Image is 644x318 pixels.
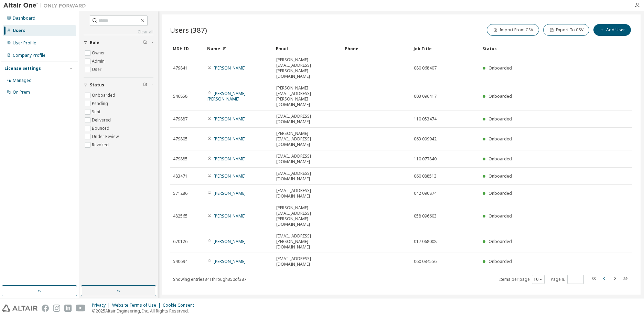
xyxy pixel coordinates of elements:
[276,188,339,199] span: [EMAIL_ADDRESS][DOMAIN_NAME]
[487,24,539,36] button: Import From CSV
[173,276,246,282] span: Showing entries 341 through 350 of 387
[489,93,512,99] span: Onboarded
[76,305,86,312] img: youtube.svg
[534,277,543,282] button: 10
[414,239,437,244] span: 017 068008
[489,190,512,196] span: Onboarded
[92,108,102,116] label: Sent
[414,116,437,122] span: 110 053474
[276,205,339,227] span: [PERSON_NAME][EMAIL_ADDRESS][PERSON_NAME][DOMAIN_NAME]
[414,213,437,219] span: 058 096603
[489,258,512,264] span: Onboarded
[414,191,437,196] span: 042 090874
[90,40,99,45] span: Role
[173,259,187,264] span: 540694
[489,173,512,179] span: Onboarded
[13,40,36,46] div: User Profile
[214,116,246,122] a: [PERSON_NAME]
[482,43,597,54] div: Status
[163,303,198,308] div: Cookie Consent
[489,213,512,219] span: Onboarded
[214,190,246,196] a: [PERSON_NAME]
[414,94,437,99] span: 003 096417
[13,78,32,83] div: Managed
[92,116,112,124] label: Delivered
[214,213,246,219] a: [PERSON_NAME]
[276,131,339,147] span: [PERSON_NAME][EMAIL_ADDRESS][DOMAIN_NAME]
[207,91,246,102] a: [PERSON_NAME] [PERSON_NAME]
[92,65,103,74] label: User
[92,141,110,149] label: Revoked
[2,305,37,312] img: altair_logo.svg
[543,24,589,36] button: Export To CSV
[173,65,187,71] span: 479841
[214,136,246,142] a: [PERSON_NAME]
[92,308,198,314] p: © 2025 Altair Engineering, Inc. All Rights Reserved.
[92,132,120,141] label: Under Review
[276,114,339,125] span: [EMAIL_ADDRESS][DOMAIN_NAME]
[173,213,187,219] span: 482565
[173,173,187,179] span: 483471
[90,82,104,88] span: Status
[53,305,60,312] img: instagram.svg
[276,153,339,165] span: [EMAIL_ADDRESS][DOMAIN_NAME]
[84,35,153,50] button: Role
[276,171,339,182] span: [EMAIL_ADDRESS][DOMAIN_NAME]
[214,156,246,162] a: [PERSON_NAME]
[414,259,437,264] span: 060 084556
[13,15,35,21] div: Dashboard
[13,28,25,33] div: Users
[3,2,89,9] img: Altair One
[489,156,512,162] span: Onboarded
[84,77,153,93] button: Status
[414,156,437,162] span: 110 077840
[489,136,512,142] span: Onboarded
[92,49,106,57] label: Owner
[489,65,512,71] span: Onboarded
[143,40,147,45] span: Clear filter
[214,258,246,264] a: [PERSON_NAME]
[276,85,339,107] span: [PERSON_NAME][EMAIL_ADDRESS][PERSON_NAME][DOMAIN_NAME]
[173,43,202,54] div: MDH ID
[214,238,246,244] a: [PERSON_NAME]
[276,256,339,267] span: [EMAIL_ADDRESS][DOMAIN_NAME]
[414,173,437,179] span: 060 088513
[414,65,437,71] span: 080 068407
[92,124,111,132] label: Bounced
[214,65,246,71] a: [PERSON_NAME]
[551,275,584,284] span: Page n.
[173,116,187,122] span: 479887
[92,99,109,108] label: Pending
[276,43,339,54] div: Email
[414,136,437,142] span: 063 099942
[4,66,41,71] div: License Settings
[173,239,187,244] span: 670126
[112,303,163,308] div: Website Terms of Use
[92,303,112,308] div: Privacy
[173,136,187,142] span: 479805
[214,173,246,179] a: [PERSON_NAME]
[499,275,545,284] span: Items per page
[345,43,408,54] div: Phone
[13,53,45,58] div: Company Profile
[276,233,339,250] span: [EMAIL_ADDRESS][PERSON_NAME][DOMAIN_NAME]
[207,43,270,54] div: Name
[13,89,30,95] div: On Prem
[42,305,49,312] img: facebook.svg
[64,305,72,312] img: linkedin.svg
[92,57,106,65] label: Admin
[84,29,153,35] a: Clear all
[593,24,631,36] button: Add User
[143,82,147,88] span: Clear filter
[489,238,512,244] span: Onboarded
[489,116,512,122] span: Onboarded
[92,91,117,99] label: Onboarded
[276,57,339,79] span: [PERSON_NAME][EMAIL_ADDRESS][PERSON_NAME][DOMAIN_NAME]
[173,94,187,99] span: 546858
[173,191,187,196] span: 571286
[414,43,477,54] div: Job Title
[173,156,187,162] span: 479885
[170,25,207,35] span: Users (387)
